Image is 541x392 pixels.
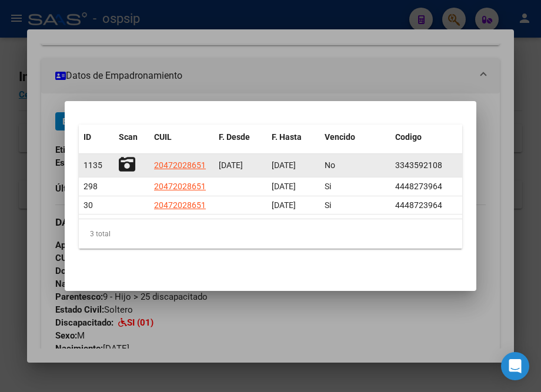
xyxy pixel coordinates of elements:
[325,132,355,142] span: Vencido
[395,132,422,142] span: Codigo
[325,160,335,170] span: No
[272,132,302,142] span: F. Hasta
[267,125,320,150] datatable-header-cell: F. Hasta
[114,125,149,150] datatable-header-cell: Scan
[154,200,206,210] span: 20472028651
[320,125,390,150] datatable-header-cell: Vencido
[79,125,114,150] datatable-header-cell: ID
[272,160,296,170] span: [DATE]
[84,160,102,170] span: 1135
[325,182,331,191] span: Si
[154,182,206,191] span: 20472028651
[214,125,267,150] datatable-header-cell: F. Desde
[84,132,91,142] span: ID
[395,182,442,191] span: 4448273964
[390,125,473,150] datatable-header-cell: Codigo
[272,182,296,191] span: [DATE]
[154,132,172,142] span: CUIL
[325,200,331,210] span: Si
[501,352,529,380] div: Open Intercom Messenger
[272,200,296,210] span: [DATE]
[219,132,250,142] span: F. Desde
[395,200,442,210] span: 4448723964
[79,219,462,249] div: 3 total
[395,160,442,170] span: 3343592108
[84,182,98,191] span: 298
[154,160,206,170] span: 20472028651
[219,160,243,170] span: [DATE]
[149,125,214,150] datatable-header-cell: CUIL
[119,132,138,142] span: Scan
[84,200,93,210] span: 30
